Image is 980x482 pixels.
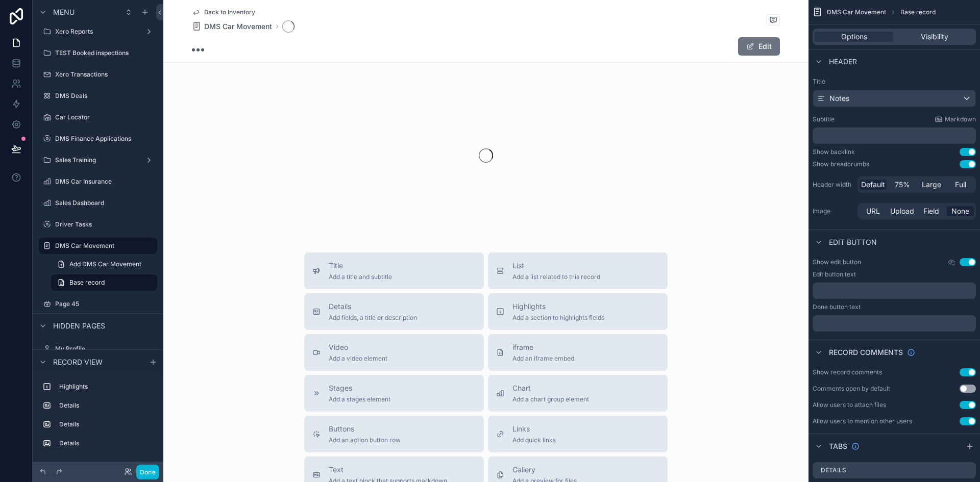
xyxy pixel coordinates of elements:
button: Done [136,465,159,479]
button: Edit [738,37,780,56]
span: Base record [69,278,105,287]
span: Add an action button row [329,436,401,444]
div: Show backlink [813,148,855,156]
label: Details [59,420,153,428]
span: Options [841,32,867,42]
label: Highlights [59,383,153,391]
button: Notes [813,90,976,107]
button: HighlightsAdd a section to highlights fields [488,293,668,330]
span: Record comments [829,347,903,358]
label: DMS Car Movement [55,242,151,250]
button: VideoAdd a video element [304,334,484,371]
span: Add a chart group element [512,395,589,403]
div: Allow users to mention other users [813,417,912,425]
a: Sales Dashboard [39,195,157,211]
span: Field [923,206,939,216]
a: Xero Transactions [39,66,157,83]
span: Hidden pages [53,321,105,331]
button: ButtonsAdd an action button row [304,416,484,452]
span: Tabs [829,441,847,451]
label: Done button text [813,303,861,311]
span: Add a stages element [329,395,390,403]
a: Page 45 [39,296,157,312]
span: Gallery [512,465,577,475]
span: Edit button [829,237,877,247]
span: Add a video element [329,354,387,363]
span: Details [329,301,417,312]
span: Add DMS Car Movement [69,260,141,268]
label: Image [813,207,853,215]
button: DetailsAdd fields, a title or description [304,293,484,330]
button: StagesAdd a stages element [304,375,484,412]
span: Add a list related to this record [512,273,600,281]
label: Details [59,439,153,447]
a: TEST Booked inspections [39,45,157,61]
span: URL [866,206,880,216]
span: Add a title and subtitle [329,273,392,281]
a: DMS Car Insurance [39,173,157,190]
label: Subtitle [813,115,835,123]
label: DMS Car Insurance [55,177,155,186]
span: Large [922,180,941,190]
span: Highlights [512,301,604,312]
div: scrollable content [33,374,163,462]
label: My Profile [55,345,155,353]
span: Record view [53,357,103,367]
a: Add DMS Car Movement [51,256,157,272]
span: Back to Inventory [204,8,255,16]
div: scrollable content [813,283,976,299]
a: DMS Deals [39,88,157,104]
div: Show record comments [813,368,882,376]
label: TEST Booked inspections [55,49,155,57]
label: Driver Tasks [55,220,155,229]
label: Page 45 [55,300,155,308]
span: Menu [53,7,75,17]
a: DMS Car Movement [192,21,272,32]
span: Header [829,57,857,67]
span: Buttons [329,424,401,434]
span: Stages [329,383,390,393]
span: Text [329,465,447,475]
span: List [512,261,600,271]
label: DMS Finance Applications [55,135,155,143]
a: DMS Finance Applications [39,131,157,147]
label: Details [59,401,153,410]
span: Title [329,261,392,271]
span: Markdown [945,115,976,123]
button: ChartAdd a chart group element [488,375,668,412]
span: None [951,206,969,216]
span: Chart [512,383,589,393]
span: DMS Car Movement [204,21,272,32]
button: iframeAdd an iframe embed [488,334,668,371]
label: Title [813,78,976,86]
button: TitleAdd a title and subtitle [304,252,484,289]
div: scrollable content [813,315,976,332]
span: Notes [829,93,849,104]
div: Allow users to attach files [813,401,886,409]
button: LinksAdd quick links [488,416,668,452]
div: Show breadcrumbs [813,160,869,168]
a: Markdown [935,115,976,123]
a: Base record [51,274,157,291]
span: Add fields, a title or description [329,314,417,322]
label: Xero Transactions [55,70,155,79]
a: Sales Training [39,152,157,168]
label: Car Locator [55,113,155,121]
label: Sales Training [55,156,141,164]
label: Edit button text [813,270,856,278]
div: Comments open by default [813,385,890,393]
span: Add quick links [512,436,556,444]
span: iframe [512,342,574,352]
div: scrollable content [813,128,976,144]
a: Car Locator [39,109,157,125]
span: Add a section to highlights fields [512,314,604,322]
span: Full [955,180,966,190]
button: ListAdd a list related to this record [488,252,668,289]
span: Add an iframe embed [512,354,574,363]
a: Back to Inventory [192,8,255,16]
a: DMS Car Movement [39,238,157,254]
span: 75% [895,180,910,190]
label: Xero Reports [55,28,141,36]
span: Upload [890,206,914,216]
span: Visibility [921,32,948,42]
